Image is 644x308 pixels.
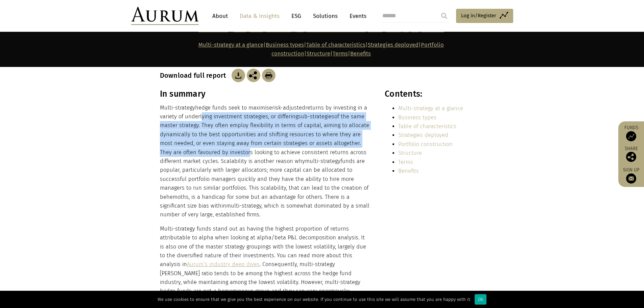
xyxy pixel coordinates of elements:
span: multi-strategy [226,203,261,209]
img: Download Article [262,69,276,82]
a: Benefits [350,50,371,57]
a: Sign up [622,167,641,184]
a: Funds [622,125,641,141]
a: Aurum’s industry deep dives [187,261,260,267]
h3: Contents: [385,89,482,99]
a: About [209,10,231,22]
a: Table of characteristics [398,123,456,129]
a: Solutions [310,10,341,22]
a: Terms [333,50,348,57]
a: Strategies deployed [398,132,448,138]
span: multi-strategy [305,158,340,164]
span: risk-adjusted [272,104,305,111]
a: Terms [398,159,413,165]
span: Multi-strategy [160,104,195,111]
p: hedge funds seek to maximise returns by investing in a variety of underlying investment strategie... [160,103,370,219]
span: sub-strategies [298,113,334,120]
img: Access Funds [626,131,636,141]
img: Sign up to our newsletter [626,173,636,184]
a: Data & Insights [236,10,283,22]
a: Strategies deployed [368,42,419,48]
div: Ok [475,294,486,305]
h3: In summary [160,89,370,99]
div: Share [622,146,641,162]
img: Share this post [247,69,260,82]
img: Download Article [232,69,245,82]
a: Multi-strategy at a glance [398,105,463,112]
a: Multi-strategy at a glance [198,42,263,48]
a: Table of characteristics [306,42,365,48]
a: Events [346,10,366,22]
img: Aurum [131,7,199,25]
strong: | [348,50,350,57]
a: ESG [288,10,305,22]
img: Share this post [626,152,636,162]
a: Benefits [398,168,419,174]
a: Portfolio construction [398,141,453,147]
a: Business types [266,42,304,48]
a: Structure [398,150,422,156]
a: Business types [398,114,436,121]
input: Submit [437,9,451,23]
strong: | | | | | | [198,42,444,57]
a: Structure [307,50,330,57]
h3: Download full report [160,71,230,79]
span: Log in/Register [461,11,496,20]
a: Log in/Register [456,9,513,23]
